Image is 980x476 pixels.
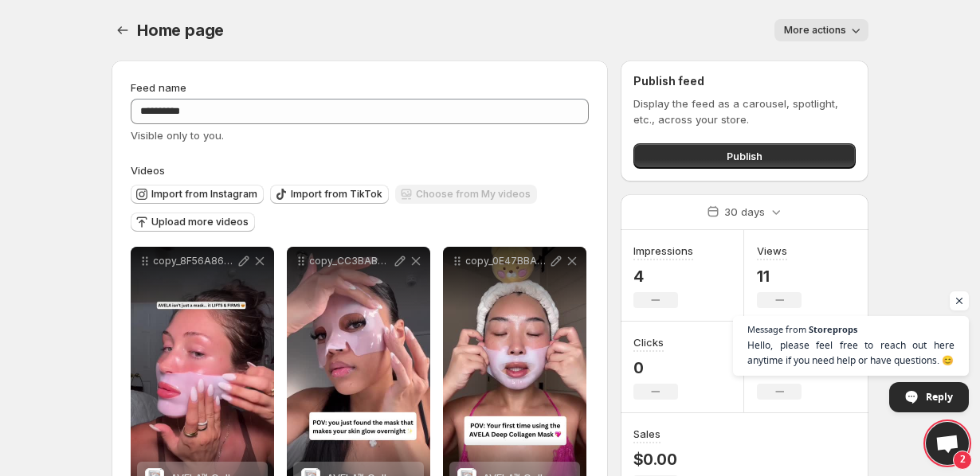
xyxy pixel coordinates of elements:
[465,255,548,267] p: copy_0E47BBA5-96CB-456C-9582-19626D6DE12C
[926,422,969,465] div: Open chat
[131,185,264,204] button: Import from Instagram
[151,216,249,228] span: Upload more videos
[747,337,955,368] span: Hello, please feel free to reach out here anytime if you need help or have questions. 😊
[309,255,392,267] p: copy_CC3BAB68-3324-40E9-8244-0E0C98850892
[774,19,868,41] button: More actions
[757,243,787,259] h3: Views
[784,24,846,37] span: More actions
[633,426,661,442] h3: Sales
[633,73,856,89] h2: Publish feed
[131,164,165,177] span: Videos
[633,358,678,377] p: 0
[747,325,806,334] span: Message from
[291,188,382,201] span: Import from TikTok
[633,96,856,127] p: Display the feed as a carousel, spotlight, etc., across your store.
[633,243,693,259] h3: Impressions
[926,383,953,411] span: Reply
[131,81,186,94] span: Feed name
[633,334,664,350] h3: Clicks
[112,19,134,41] button: Settings
[137,21,224,40] span: Home page
[757,267,802,286] p: 11
[724,204,765,220] p: 30 days
[727,148,762,164] span: Publish
[151,188,257,201] span: Import from Instagram
[131,213,255,232] button: Upload more videos
[633,450,678,469] p: $0.00
[633,267,693,286] p: 4
[153,255,236,267] p: copy_8F56A86F-5DB7-4A55-82D7-EBEFE000F1CD
[809,325,857,334] span: Storeprops
[633,143,856,169] button: Publish
[131,129,224,142] span: Visible only to you.
[270,185,389,204] button: Import from TikTok
[953,451,972,470] span: 2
